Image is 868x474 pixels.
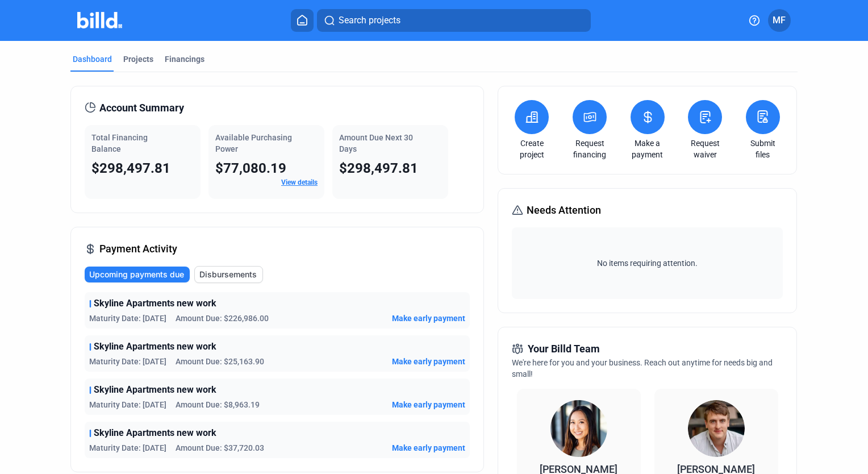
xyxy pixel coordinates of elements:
[89,313,166,324] span: Maturity Date: [DATE]
[527,202,601,218] span: Needs Attention
[392,442,465,454] button: Make early payment
[176,442,264,454] span: Amount Due: $37,720.03
[339,14,400,27] span: Search projects
[94,426,216,440] span: Skyline Apartments new work
[94,297,216,310] span: Skyline Apartments new work
[685,138,725,160] a: Request waiver
[339,160,418,176] span: $298,497.81
[176,356,264,367] span: Amount Due: $25,163.90
[743,138,783,160] a: Submit files
[281,178,318,186] a: View details
[94,383,216,397] span: Skyline Apartments new work
[99,100,184,116] span: Account Summary
[392,313,465,324] button: Make early payment
[215,133,292,153] span: Available Purchasing Power
[176,399,260,410] span: Amount Due: $8,963.19
[570,138,610,160] a: Request financing
[392,356,465,367] button: Make early payment
[628,138,667,160] a: Make a payment
[89,269,184,280] span: Upcoming payments due
[94,340,216,354] span: Skyline Apartments new work
[194,266,263,283] button: Disbursements
[392,399,465,410] button: Make early payment
[91,160,170,176] span: $298,497.81
[339,133,413,153] span: Amount Due Next 30 Days
[773,14,786,27] span: MF
[688,400,745,457] img: Territory Manager
[89,442,166,454] span: Maturity Date: [DATE]
[215,160,286,176] span: $77,080.19
[516,257,778,269] span: No items requiring attention.
[512,138,552,160] a: Create project
[199,269,257,280] span: Disbursements
[89,356,166,367] span: Maturity Date: [DATE]
[176,313,269,324] span: Amount Due: $226,986.00
[512,358,773,379] span: We're here for you and your business. Reach out anytime for needs big and small!
[528,341,600,357] span: Your Billd Team
[77,12,122,28] img: Billd Company Logo
[550,400,607,457] img: Relationship Manager
[99,241,177,257] span: Payment Activity
[317,9,591,32] button: Search projects
[768,9,791,32] button: MF
[89,399,166,410] span: Maturity Date: [DATE]
[165,53,205,65] div: Financings
[73,53,112,65] div: Dashboard
[85,267,190,282] button: Upcoming payments due
[91,133,148,153] span: Total Financing Balance
[123,53,153,65] div: Projects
